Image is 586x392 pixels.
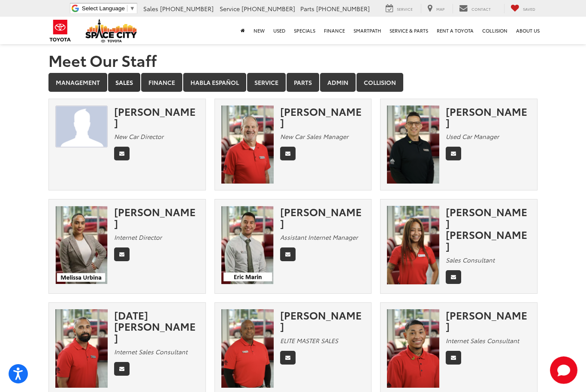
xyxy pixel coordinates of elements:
img: Melissa Urbina [55,206,108,283]
a: Rent a Toyota [432,17,478,44]
a: Parts [287,73,319,92]
a: Email [446,351,461,365]
div: [PERSON_NAME] [PERSON_NAME] [446,206,531,251]
a: Management [48,73,107,92]
a: Email [114,362,130,376]
span: Contact [471,6,491,12]
a: Home [236,17,249,44]
a: Email [280,351,296,365]
a: Used [269,17,290,44]
img: Noel Licon [55,309,108,388]
a: Finance [141,73,182,92]
em: Internet Sales Consultant [446,336,519,345]
span: [PHONE_NUMBER] [242,4,295,13]
a: My Saved Vehicles [504,4,542,13]
em: Used Car Manager [446,132,499,141]
img: Space City Toyota [85,19,137,42]
img: David Hardy [221,106,274,184]
em: Internet Sales Consultant [114,347,187,356]
em: Sales Consultant [446,256,495,264]
div: [PERSON_NAME] [114,206,199,229]
div: [PERSON_NAME] [280,106,365,128]
em: Assistant Internet Manager [280,233,358,241]
img: LEONARD BELL [221,309,274,388]
a: Specials [290,17,320,44]
img: Marcus Stewart [387,309,439,388]
a: Email [280,147,296,160]
a: About Us [512,17,544,44]
a: Service [379,4,419,13]
div: Department Tabs [48,73,538,93]
a: Admin [320,73,356,92]
div: [PERSON_NAME] [280,309,365,332]
a: Sales [108,73,140,92]
div: [PERSON_NAME] [446,309,531,332]
a: Habla Español [183,73,246,92]
span: Sales [143,4,158,13]
em: Internet Director [114,233,162,241]
span: [PHONE_NUMBER] [316,4,370,13]
em: New Car Sales Manager [280,132,348,141]
span: ▼ [130,5,135,12]
img: Nash Cabrera [387,206,439,284]
button: Toggle Chat Window [550,356,577,384]
img: Eric Marin [221,206,274,284]
a: Contact [453,4,497,13]
a: Email [114,247,130,261]
a: Email [114,147,130,160]
a: Email [280,247,296,261]
div: [PERSON_NAME] [114,106,199,128]
h1: Meet Our Staff [48,51,538,69]
a: Collision [356,73,403,92]
svg: Start Chat [550,356,577,384]
a: Select Language​ [82,5,135,12]
a: Finance [320,17,349,44]
span: Service [397,6,413,12]
a: New [249,17,269,44]
img: JAMES TAYLOR [55,106,108,148]
a: Map [421,4,451,13]
a: Collision [478,17,512,44]
span: Select Language [82,5,125,12]
span: [PHONE_NUMBER] [160,4,214,13]
span: Saved [523,6,535,12]
span: Map [436,6,444,12]
img: Toyota [44,17,76,45]
em: New Car Director [114,132,163,141]
a: Service [247,73,286,92]
a: Email [446,270,461,284]
em: ELITE MASTER SALES [280,336,338,345]
img: Candelario Perez [387,106,439,184]
span: Parts [300,4,314,13]
a: SmartPath [349,17,385,44]
span: Service [220,4,240,13]
a: Email [446,147,461,160]
div: [PERSON_NAME] [446,106,531,128]
div: [PERSON_NAME] [280,206,365,229]
a: Service & Parts [385,17,432,44]
div: [DATE][PERSON_NAME] [114,309,199,343]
